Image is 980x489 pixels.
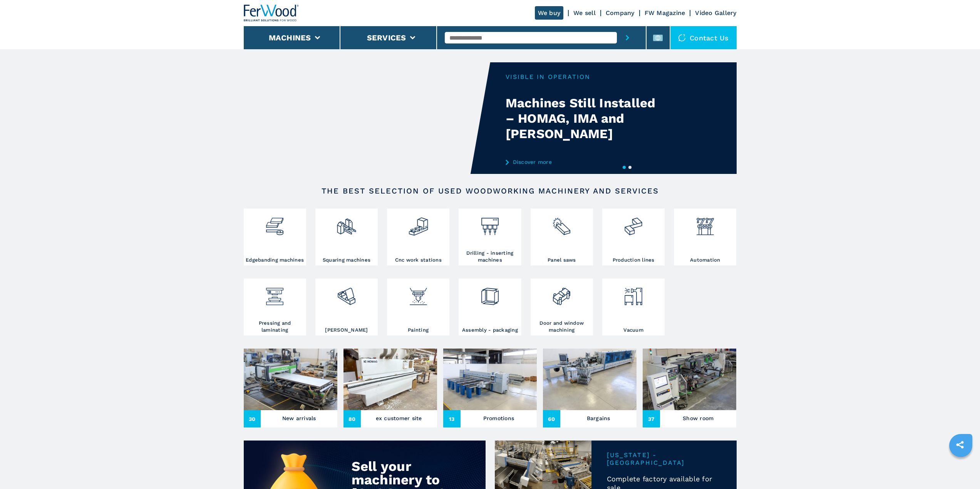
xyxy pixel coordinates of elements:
[443,349,537,410] img: Promotions
[244,5,299,22] img: Ferwood
[533,320,591,334] h3: Door and window machining
[387,279,449,335] a: Painting
[387,209,449,265] a: Cnc work stations
[408,280,429,307] img: verniciatura_1.png
[323,257,370,264] h3: Squaring machines
[343,349,437,427] a: ex customer site80ex customer site
[244,349,337,410] img: New arrivals
[587,413,610,424] h3: Bargains
[461,250,519,264] h3: Drilling - inserting machines
[950,435,970,454] a: sharethis
[246,320,304,334] h3: Pressing and laminating
[548,257,576,264] h3: Panel saws
[506,159,657,165] a: Discover more
[244,209,306,265] a: Edgebanding machines
[623,327,643,334] h3: Vacuum
[459,209,521,265] a: Drilling - inserting machines
[408,327,429,334] h3: Painting
[674,209,736,265] a: Automation
[244,62,490,174] video: Your browser does not support the video tag.
[265,210,285,237] img: bordatrici_1.png
[543,410,560,427] span: 60
[265,280,285,307] img: pressa-strettoia.png
[282,413,316,424] h3: New arrivals
[606,9,635,17] a: Company
[683,413,714,424] h3: Show room
[695,210,715,237] img: automazione.png
[628,166,632,169] button: 2
[643,349,736,410] img: Show room
[623,166,626,169] button: 1
[531,279,593,335] a: Door and window machining
[695,9,736,17] a: Video Gallery
[645,9,685,17] a: FW Magazine
[459,279,521,335] a: Assembly - packaging
[268,186,712,195] h2: The best selection of used woodworking machinery and services
[483,413,514,424] h3: Promotions
[462,327,518,334] h3: Assembly - packaging
[602,279,665,335] a: Vacuum
[343,349,437,410] img: ex customer site
[246,257,304,264] h3: Edgebanding machines
[531,209,593,265] a: Panel saws
[336,210,357,237] img: squadratrici_2.png
[602,209,665,265] a: Production lines
[947,454,974,483] iframe: Chat
[543,349,637,410] img: Bargains
[244,349,337,427] a: New arrivals30New arrivals
[543,349,637,427] a: Bargains60Bargains
[690,257,720,264] h3: Automation
[573,9,596,17] a: We sell
[244,410,261,427] span: 30
[623,210,643,237] img: linee_di_produzione_2.png
[443,410,461,427] span: 13
[670,26,737,49] div: Contact us
[395,257,442,264] h3: Cnc work stations
[678,34,686,42] img: Contact us
[480,210,500,237] img: foratrici_inseritrici_2.png
[336,280,357,307] img: levigatrici_2.png
[617,26,638,49] button: submit-button
[443,349,537,427] a: Promotions13Promotions
[551,210,572,237] img: sezionatrici_2.png
[613,257,655,264] h3: Production lines
[315,279,378,335] a: [PERSON_NAME]
[551,280,572,307] img: lavorazione_porte_finestre_2.png
[643,410,660,427] span: 37
[643,349,736,427] a: Show room37Show room
[535,6,564,20] a: We buy
[623,280,643,307] img: aspirazione_1.png
[269,33,311,42] button: Machines
[244,279,306,335] a: Pressing and laminating
[480,280,500,307] img: montaggio_imballaggio_2.png
[408,210,429,237] img: centro_di_lavoro_cnc_2.png
[367,33,406,42] button: Services
[343,410,361,427] span: 80
[325,327,368,334] h3: [PERSON_NAME]
[315,209,378,265] a: Squaring machines
[376,413,422,424] h3: ex customer site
